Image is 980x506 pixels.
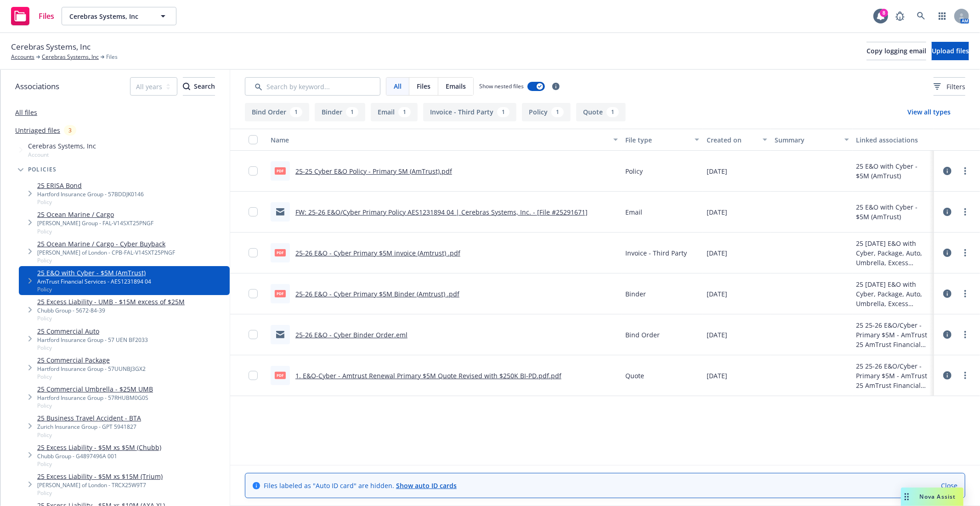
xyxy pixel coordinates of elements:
[920,493,956,500] span: Nova Assist
[28,151,96,159] span: Account
[775,135,838,145] div: Summary
[625,371,644,381] span: Quote
[37,344,148,352] span: Policy
[249,207,258,216] input: Toggle Row Selected
[707,166,727,176] span: [DATE]
[249,135,258,144] input: Select all
[295,290,459,298] a: 25-26 E&O - Cyber Primary $5M Binder (Amtrust) .pdf
[856,239,930,267] div: 25 [DATE] E&O with Cyber, Package, Auto, Umbrella, Excess Liability, Foreign PKG & Locals, Cargo/...
[271,135,608,145] div: Name
[275,290,286,297] span: pdf
[707,248,727,258] span: [DATE]
[707,135,757,145] div: Created on
[37,443,161,452] a: 25 Excess Liability - $5M xs $5M (Chubb)
[856,279,930,308] div: 25 [DATE] E&O with Cyber, Package, Auto, Umbrella, Excess Liability, Foreign PKG & Locals, Cargo/...
[37,307,185,314] div: Chubb Group - 5672-84-39
[295,208,588,216] a: FW: 25-26 E&O/Cyber Primary Policy AES1231894 04 | Cerebras Systems, Inc. - [File #25291671]
[37,423,141,431] div: Zurich Insurance Group - GPT 5941827
[625,330,660,340] span: Bind Order
[37,452,161,460] div: Chubb Group - G4897496A 001
[37,219,153,227] div: [PERSON_NAME] Group - FAL-V14SXT25PNGF
[960,165,971,176] a: more
[28,167,57,172] span: Policies
[394,81,402,91] span: All
[249,166,258,176] input: Toggle Row Selected
[901,488,912,506] div: Drag to move
[37,472,163,481] a: 25 Excess Liability - $5M xs $15M (Trium)
[37,190,144,198] div: Hartford Insurance Group - 57BDDJK0146
[934,77,965,96] button: Filters
[15,108,37,117] a: All files
[37,268,151,278] a: 25 E&O with Cyber - $5M (AmTrust)
[37,413,141,423] a: 25 Business Travel Accident - BTA
[39,12,54,20] span: Files
[315,103,365,121] button: Binder
[932,42,969,60] button: Upload files
[932,46,969,55] span: Upload files
[522,103,571,121] button: Policy
[856,135,930,145] div: Linked associations
[183,83,190,90] svg: Search
[912,7,930,25] a: Search
[396,481,457,490] a: Show auto ID cards
[249,289,258,298] input: Toggle Row Selected
[42,53,99,61] a: Cerebras Systems, Inc
[703,129,771,151] button: Created on
[856,340,930,349] div: 25 AmTrust Financial Services, RT Specialty Insurance Services, LLC (RSG Specialty, LLC), Associa...
[856,381,930,390] div: 25 AmTrust Financial Services, RT Specialty Insurance Services, LLC (RSG Specialty, LLC), Associa...
[37,336,148,344] div: Hartford Insurance Group - 57 UEN BF2033
[37,460,161,468] span: Policy
[856,320,930,340] div: 25 25-26 E&O/Cyber - Primary $5M - AmTrust
[183,77,215,96] button: SearchSearch
[249,248,258,257] input: Toggle Row Selected
[37,394,153,402] div: Hartford Insurance Group - 57RHUBM0G0S
[62,7,176,25] button: Cerebras Systems, Inc
[901,488,963,506] button: Nova Assist
[346,107,358,117] div: 1
[867,46,926,55] span: Copy logging email
[37,431,141,439] span: Policy
[37,210,153,219] a: 25 Ocean Marine / Cargo
[933,7,952,25] a: Switch app
[37,256,175,264] span: Policy
[37,297,185,307] a: 25 Excess Liability - UMB - $15M excess of $25M
[934,82,965,91] span: Filters
[946,82,965,91] span: Filters
[37,314,185,322] span: Policy
[880,7,888,16] div: 8
[37,489,163,497] span: Policy
[960,329,971,340] a: more
[856,161,930,181] div: 25 E&O with Cyber - $5M (AmTrust)
[37,355,146,365] a: 25 Commercial Package
[64,125,76,136] div: 3
[497,107,510,117] div: 1
[625,135,689,145] div: File type
[576,103,626,121] button: Quote
[249,330,258,339] input: Toggle Row Selected
[37,326,148,336] a: 25 Commercial Auto
[11,53,34,61] a: Accounts
[479,82,524,90] span: Show nested files
[275,372,286,379] span: pdf
[275,249,286,256] span: pdf
[707,289,727,299] span: [DATE]
[295,371,561,380] a: 1. E&O-Cyber - Amtrust Renewal Primary $5M Quote Revised with $250K BI-PD.pdf.pdf
[417,81,431,91] span: Files
[264,481,457,490] span: Files labeled as "Auto ID card" are hidden.
[891,7,909,25] a: Report a Bug
[707,371,727,381] span: [DATE]
[707,207,727,217] span: [DATE]
[245,77,380,96] input: Search by keyword...
[28,141,96,151] span: Cerebras Systems, Inc
[37,402,153,409] span: Policy
[295,330,408,339] a: 25-26 E&O - Cyber Binder Order.eml
[622,129,703,151] button: File type
[106,53,118,61] span: Files
[37,239,175,249] a: 25 Ocean Marine / Cargo - Cyber Buyback
[249,371,258,380] input: Toggle Row Selected
[245,103,309,121] button: Bind Order
[398,107,411,117] div: 1
[183,78,215,95] div: Search
[707,330,727,340] span: [DATE]
[867,42,926,60] button: Copy logging email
